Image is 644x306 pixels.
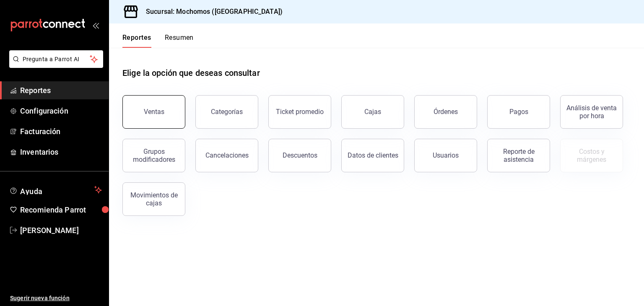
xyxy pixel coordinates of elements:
span: Facturación [20,126,102,137]
span: Inventarios [20,146,102,158]
span: Ayuda [20,185,91,195]
button: Categorías [195,95,258,129]
span: Configuración [20,105,102,117]
a: Pregunta a Parrot AI [6,61,103,70]
button: Ventas [122,95,185,129]
h3: Sucursal: Mochomos ([GEOGRAPHIC_DATA]) [139,7,283,17]
div: Descuentos [283,151,317,159]
button: Resumen [165,34,194,48]
div: Datos de clientes [348,151,398,159]
button: Ticket promedio [268,95,331,129]
button: Usuarios [414,139,477,172]
button: open_drawer_menu [92,22,99,29]
button: Movimientos de cajas [122,182,185,216]
div: Análisis de venta por hora [566,104,618,120]
span: Recomienda Parrot [20,204,102,215]
div: Reporte de asistencia [493,148,545,163]
span: Sugerir nueva función [10,294,102,303]
div: Costos y márgenes [566,148,618,163]
div: Movimientos de cajas [128,191,180,207]
div: Pagos [509,108,528,116]
div: Cajas [364,107,382,117]
div: Categorías [211,108,243,116]
a: Cajas [341,95,404,129]
div: Ventas [144,108,164,116]
div: Órdenes [434,108,458,116]
button: Contrata inventarios para ver este reporte [560,139,623,172]
div: Cancelaciones [205,151,249,159]
button: Grupos modificadores [122,139,185,172]
div: Usuarios [433,151,459,159]
button: Órdenes [414,95,477,129]
button: Descuentos [268,139,331,172]
button: Reporte de asistencia [487,139,550,172]
span: Pregunta a Parrot AI [23,55,90,64]
button: Cancelaciones [195,139,258,172]
span: Reportes [20,85,102,96]
button: Pregunta a Parrot AI [9,50,103,68]
span: [PERSON_NAME] [20,225,102,236]
h1: Elige la opción que deseas consultar [122,67,260,79]
button: Datos de clientes [341,139,404,172]
button: Pagos [487,95,550,129]
button: Análisis de venta por hora [560,95,623,129]
div: Ticket promedio [276,108,324,116]
button: Reportes [122,34,151,48]
div: Grupos modificadores [128,148,180,163]
div: navigation tabs [122,34,194,48]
